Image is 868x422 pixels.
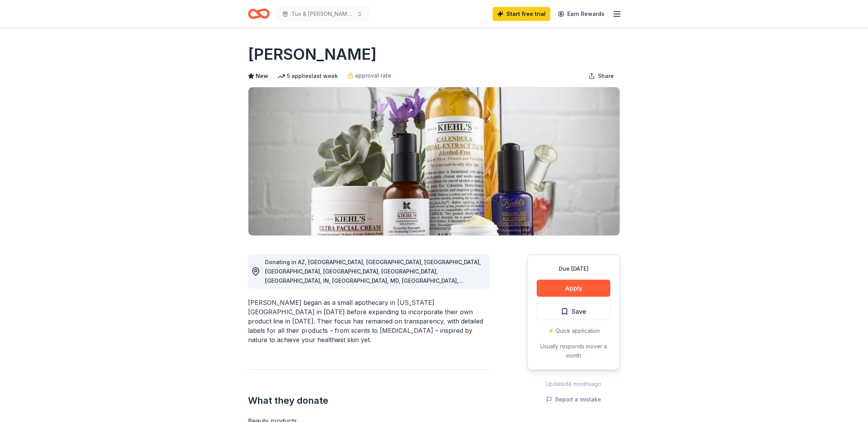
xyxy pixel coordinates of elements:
[546,395,601,404] button: Report a mistake
[527,379,620,389] div: Updated 4 months ago
[537,280,610,297] button: Apply
[537,342,610,360] div: Usually responds in over a month
[291,9,353,19] span: Tux & [PERSON_NAME] Gala and Auction
[553,7,609,21] a: Earn Rewards
[256,71,268,81] span: New
[248,298,490,344] div: [PERSON_NAME] began as a small apothecary in [US_STATE][GEOGRAPHIC_DATA] in [DATE] before expandi...
[248,43,377,65] h1: [PERSON_NAME]
[537,264,610,273] div: Due [DATE]
[248,5,270,23] a: Home
[493,7,550,21] a: Start free trial
[582,68,620,84] button: Share
[248,394,490,407] h2: What they donate
[276,6,369,22] button: Tux & [PERSON_NAME] Gala and Auction
[537,303,610,320] button: Save
[265,259,481,321] span: Donating in AZ, [GEOGRAPHIC_DATA], [GEOGRAPHIC_DATA], [GEOGRAPHIC_DATA], [GEOGRAPHIC_DATA], [GEOG...
[572,306,586,316] span: Save
[355,71,391,80] span: approval rate
[347,71,391,80] a: approval rate
[537,326,610,336] div: ⚡️ Quick application
[248,87,620,235] img: Image for Kiehl's
[598,71,614,81] span: Share
[277,71,338,81] div: 5 applies last week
